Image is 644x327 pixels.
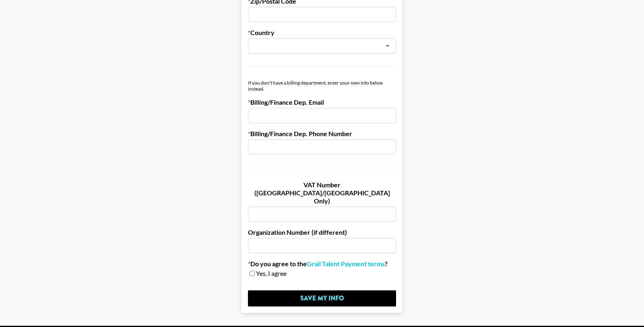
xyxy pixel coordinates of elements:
div: If you don't have a billing department, enter your own info below instead. [248,80,396,92]
label: Country [248,29,396,37]
label: Organization Number (if different) [248,228,396,236]
input: Save My Info [248,290,396,306]
label: Billing/Finance Dep. Phone Number [248,130,396,138]
label: Do you agree to the ? [248,260,396,268]
span: Yes, I agree [256,269,287,277]
label: Billing/Finance Dep. Email [248,98,396,106]
label: VAT Number ([GEOGRAPHIC_DATA]/[GEOGRAPHIC_DATA] Only) [248,181,396,205]
button: Open [382,40,393,52]
a: Grail Talent Payment terms [307,260,385,268]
